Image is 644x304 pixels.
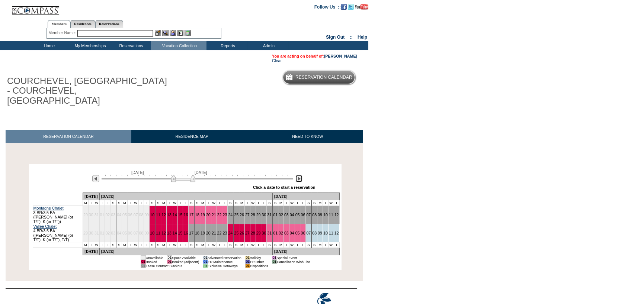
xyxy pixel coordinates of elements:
a: NEED TO KNOW [252,130,363,143]
a: 18 [195,231,199,235]
td: T [177,200,183,206]
a: Clear [272,58,282,63]
td: Holiday [250,256,268,260]
td: W [328,200,334,206]
td: F [144,200,150,206]
td: F [300,200,306,206]
img: Next [295,175,302,182]
span: You are acting on behalf of: [272,54,357,58]
a: 23 [222,213,227,217]
a: 20 [206,213,211,217]
a: 05 [295,213,300,217]
td: M [83,242,88,248]
td: T [138,242,144,248]
td: S [233,200,239,206]
td: Space Available [172,256,199,260]
a: 10 [150,213,154,217]
td: S [233,242,239,248]
td: Booked (adjacent) [172,260,199,264]
a: 27 [245,213,250,217]
td: W [250,200,256,206]
td: 01 [245,264,250,268]
a: Sign Out [326,35,345,40]
a: 03 [284,213,289,217]
a: 04 [290,213,294,217]
a: 02 [279,213,283,217]
td: Special Event [276,256,310,260]
img: Previous [92,175,99,182]
td: [DATE] [83,248,99,255]
td: M [161,242,167,248]
td: 06 [127,206,133,224]
td: W [133,200,138,206]
a: 12 [161,213,166,217]
td: 01 [245,260,250,264]
a: 25 [234,213,238,217]
td: S [155,242,161,248]
td: F [105,242,110,248]
td: W [94,242,99,248]
a: 05 [295,231,300,235]
a: 12 [161,231,166,235]
td: 03 [110,224,116,242]
td: 29 [83,224,88,242]
a: 29 [256,213,261,217]
td: T [205,200,211,206]
h1: COURCHEVEL, [GEOGRAPHIC_DATA] - COURCHEVEL, [GEOGRAPHIC_DATA] [6,75,172,107]
td: 08 [138,224,144,242]
td: S [194,242,200,248]
td: F [261,242,267,248]
img: b_edit.gif [155,30,161,36]
td: T [99,242,105,248]
a: 08 [312,213,317,217]
a: 22 [217,231,222,235]
a: 28 [251,213,255,217]
td: Vacation Collection [151,41,206,50]
span: [DATE] [131,170,144,175]
a: 27 [245,231,250,235]
td: S [228,242,233,248]
td: S [150,200,155,206]
td: 05 [122,224,127,242]
td: 01 [272,260,276,264]
a: 17 [189,231,193,235]
td: 29 [83,206,88,224]
td: S [110,242,116,248]
span: :: [350,35,353,40]
h5: Reservation Calendar [295,75,352,80]
td: S [110,200,116,206]
a: 11 [156,231,160,235]
td: W [328,242,334,248]
a: Montagne Chalet [33,206,64,210]
td: M [122,242,127,248]
td: 01 [167,260,172,264]
div: Member Name: [48,30,77,36]
td: S [189,242,194,248]
td: F [183,200,189,206]
td: Admin [247,41,288,50]
td: 01 [141,260,145,264]
a: 17 [189,213,193,217]
td: S [116,200,122,206]
td: 01 [141,256,145,260]
td: M [317,200,323,206]
td: 4 BR/3.5 BA ([PERSON_NAME] (or T/T), K (or T/T), T/T) [33,224,83,242]
td: Reservations [110,41,151,50]
td: M [239,242,245,248]
td: M [161,200,167,206]
td: M [317,242,323,248]
td: 08 [138,206,144,224]
td: T [127,200,133,206]
a: RESIDENCE MAP [131,130,253,143]
td: T [127,242,133,248]
a: 25 [234,231,238,235]
td: 01 [203,260,208,264]
a: 10 [323,213,328,217]
td: T [323,242,328,248]
a: 24 [228,213,233,217]
a: 12 [334,213,339,217]
td: S [194,200,200,206]
td: 30 [88,206,94,224]
td: 01 [99,206,105,224]
td: F [183,242,189,248]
